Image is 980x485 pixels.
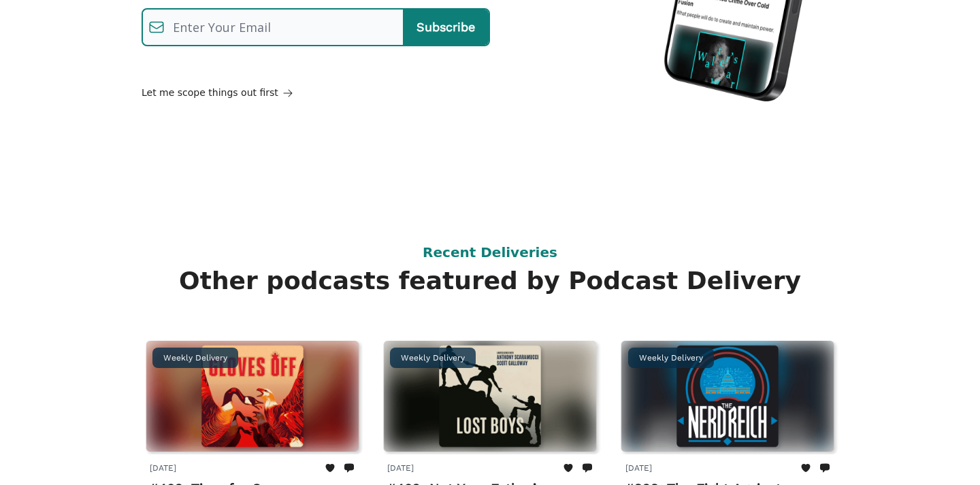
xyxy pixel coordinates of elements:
time: [DATE] [625,463,652,473]
span: Weekly Delivery [163,353,227,365]
input: Enter Your Email [165,12,403,42]
span: Weekly Delivery [639,353,703,365]
img: #393: The Fight Against Technofascism Has Begun [617,338,838,454]
img: #409: Time for Some Realpolitik, Canada [142,338,363,454]
span: Weekly Delivery [401,353,465,365]
span: Let me scope things out first [142,86,278,99]
time: [DATE] [387,463,414,473]
a: Let me scope things out first [142,86,293,99]
input: Subscribe [403,10,489,45]
img: #402: Not Your Father’s Podcast [379,338,600,454]
h4: Other podcasts featured by Podcast Delivery [142,267,838,295]
time: [DATE] [150,463,176,473]
span: Recent Deliveries [142,243,838,262]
